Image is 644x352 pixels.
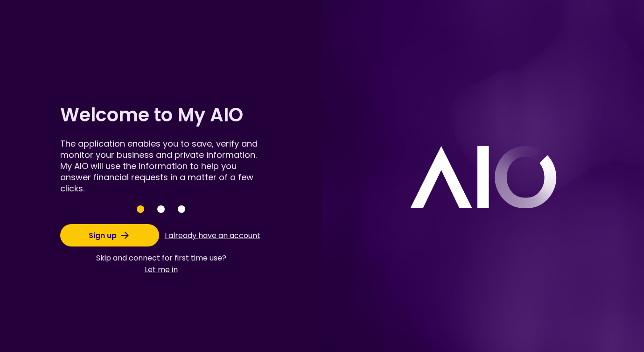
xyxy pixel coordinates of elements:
[137,205,144,213] button: Save
[96,264,226,275] button: Let me in
[60,224,159,246] button: Sign up
[163,226,262,244] button: I already have an account
[410,145,557,208] img: logo white
[60,102,262,128] h1: Welcome to My AIO
[178,205,185,213] button: Save
[157,205,165,213] button: Save
[96,252,226,264] span: Skip and connect for first time use?
[60,138,262,194] div: The application enables you to save, verify and monitor your business and private information. My...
